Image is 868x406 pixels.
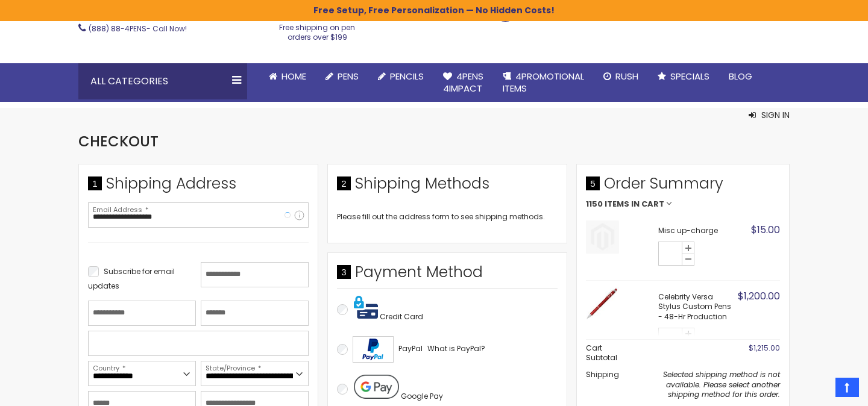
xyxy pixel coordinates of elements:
span: Credit Card [380,311,423,322]
a: (888) 88-4PENS [89,23,146,34]
span: $15.00 [751,223,780,237]
span: Home [281,70,306,83]
img: Acceptance Mark [353,336,394,363]
a: 4PROMOTIONALITEMS [493,63,594,102]
img: Misc up-charge [586,220,619,254]
span: - Call Now! [89,23,187,34]
span: Rush [615,70,638,83]
img: Pay with credit card [354,295,378,319]
th: Cart Subtotal [586,340,632,367]
span: Pencils [390,70,424,83]
span: Google Pay [401,391,443,401]
span: Blog [729,70,752,83]
strong: Misc up-charge [658,226,738,236]
a: Pencils [368,63,433,90]
img: Pay with Google Pay [354,375,399,399]
img: Celebrity Metal Stylus Twist Pen - 48 HR-Red [586,287,619,320]
div: Shipping Address [88,173,309,200]
button: Sign In [749,109,790,121]
span: Subscribe for email updates [88,266,175,291]
span: Items in Cart [605,200,664,208]
span: Specials [670,70,709,83]
span: $1,200.00 [738,289,780,303]
div: Free shipping on pen orders over $199 [267,18,368,42]
span: Checkout [78,131,159,151]
a: 4Pens4impact [433,63,493,102]
div: Shipping Methods [337,173,558,200]
div: All Categories [78,63,247,99]
a: Rush [594,63,648,90]
span: Order Summary [586,173,780,200]
span: $1,215.00 [749,343,780,353]
span: Sign In [761,109,790,121]
span: Pens [338,70,359,83]
span: Shipping [586,369,619,379]
div: Please fill out the address form to see shipping methods. [337,212,558,222]
span: 4PROMOTIONAL ITEMS [503,70,584,95]
div: Payment Method [337,262,558,289]
strong: Celebrity Versa Stylus Custom Pens - 48-Hr Production [658,292,735,322]
a: Specials [648,63,719,90]
a: Top [835,378,859,397]
span: Selected shipping method is not available. Please select another shipping method for this order. [663,369,780,399]
span: What is PayPal? [427,343,485,354]
a: Home [259,63,316,90]
span: PayPal [398,343,423,354]
a: What is PayPal? [427,342,485,356]
a: Blog [719,63,762,90]
span: 1150 [586,200,603,208]
span: 4Pens 4impact [443,70,483,95]
a: Pens [316,63,368,90]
